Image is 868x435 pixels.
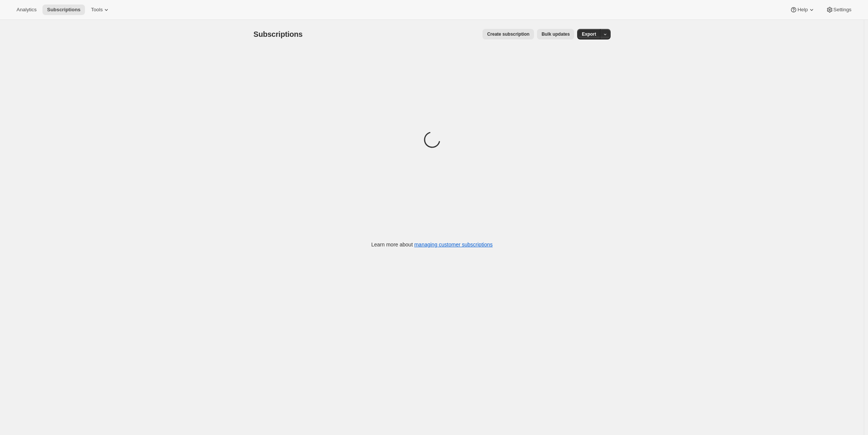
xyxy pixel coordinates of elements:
span: Export [582,31,596,37]
span: Analytics [17,7,36,13]
span: Help [797,7,808,13]
button: Settings [821,5,856,15]
span: Bulk updates [541,31,570,37]
button: Subscriptions [42,5,85,15]
button: Export [577,29,600,39]
button: Create subscription [482,29,534,39]
a: managing customer subscriptions [414,242,493,248]
p: Learn more about [371,241,493,248]
span: Tools [91,7,103,13]
button: Analytics [12,5,41,15]
button: Help [785,5,820,15]
span: Settings [833,7,851,13]
span: Create subscription [487,31,529,37]
button: Tools [86,5,115,15]
button: Bulk updates [537,29,574,39]
span: Subscriptions [47,7,80,13]
span: Subscriptions [254,30,303,38]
